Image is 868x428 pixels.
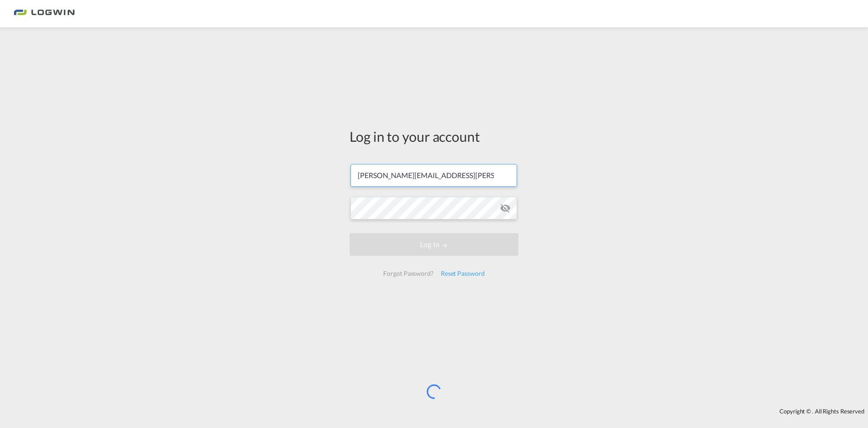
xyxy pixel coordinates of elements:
input: Enter email/phone number [350,164,517,187]
div: Reset Password [437,265,488,282]
div: Forgot Password? [380,265,437,282]
md-icon: icon-eye-off [500,203,511,214]
button: LOGIN [350,233,518,256]
div: Log in to your account [350,127,518,146]
img: bc73a0e0d8c111efacd525e4c8ad7d32.png [14,4,75,24]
